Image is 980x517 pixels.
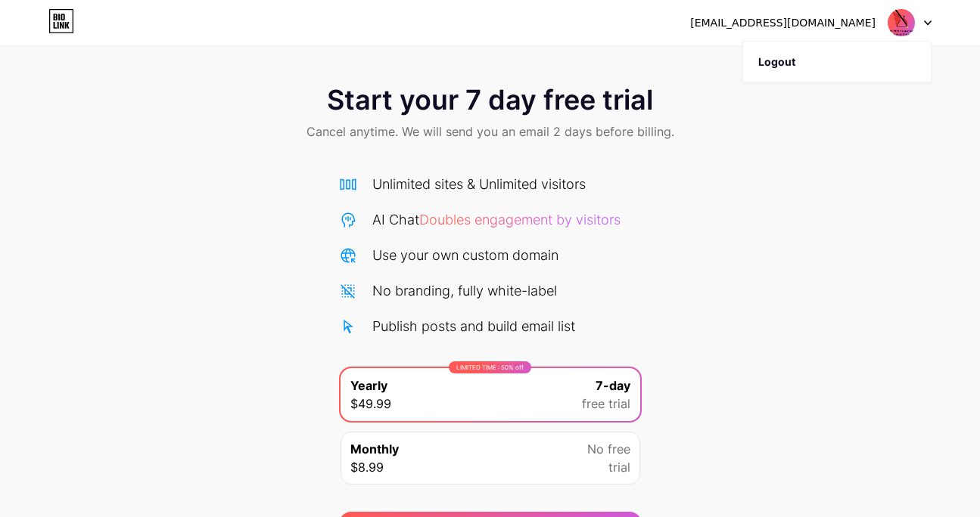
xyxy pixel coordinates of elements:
[372,245,558,265] div: Use your own custom domain
[690,15,876,31] div: [EMAIL_ADDRESS][DOMAIN_NAME]
[372,316,575,336] div: Publish posts and build email list
[327,85,653,115] span: Start your 7 day free trial
[372,209,621,230] div: AI Chat
[419,212,621,228] span: Doubles engagement by visitors
[582,395,630,413] span: free trial
[350,458,384,476] span: $8.99
[350,440,399,458] span: Monthly
[306,122,674,141] span: Cancel anytime. We will send you an email 2 days before billing.
[350,395,391,413] span: $49.99
[350,376,387,395] span: Yearly
[743,42,931,82] li: Logout
[449,361,531,373] div: LIMITED TIME : 50% off
[587,440,630,458] span: No free
[887,8,916,37] img: mcphscrd
[372,280,557,301] div: No branding, fully white-label
[372,174,586,194] div: Unlimited sites & Unlimited visitors
[596,376,630,395] span: 7-day
[608,458,630,476] span: trial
